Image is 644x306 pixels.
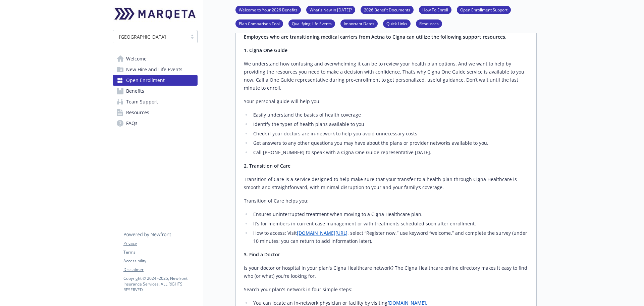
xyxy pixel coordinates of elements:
li: Ensures uninterrupted treatment when moving to a Cigna Healthcare plan. [251,210,528,218]
strong: 1. Cigna One Guide [244,47,287,53]
a: Resources [113,107,198,118]
a: Open Enrollment Support [457,6,511,13]
span: Welcome [126,53,147,64]
a: Team Support [113,96,198,107]
a: New Hire and Life Events [113,64,198,75]
a: Privacy [123,241,197,247]
a: Accessibility [123,258,197,264]
li: Get answers to any other questions you may have about the plans or provider networks available to... [251,139,528,147]
a: [DOMAIN_NAME]. [387,300,427,306]
p: Copyright © 2024 - 2025 , Newfront Insurance Services, ALL RIGHTS RESERVED [123,275,197,293]
li: How to access: Visit , select “Register now,” use keyword “welcome,” and complete the survey (und... [251,229,528,245]
a: Qualifying Life Events [288,20,335,27]
p: We understand how confusing and overwhelming it can be to review your health plan options. And we... [244,60,528,92]
a: Disclaimer [123,267,197,273]
span: Benefits [126,86,144,96]
a: Quick Links [383,20,411,27]
span: Open Enrollment [126,75,165,86]
span: New Hire and Life Events [126,64,182,75]
strong: Employees who are transitioning medical carriers from Aetna to Cigna can utilize the following su... [244,34,506,40]
a: Benefits [113,86,198,96]
p: Your personal guide will help you: [244,97,528,105]
p: Transition of Care helps you: [244,197,528,205]
p: Is your doctor or hospital in your plan's Cigna Healthcare network? The Cigna Healthcare online d... [244,264,528,280]
a: FAQs [113,118,198,129]
p: Search your plan's network in four simple steps: [244,286,528,294]
a: Resources [416,20,442,27]
p: Transition of Care is a service designed to help make sure that your transfer to a health plan th... [244,175,528,191]
li: Check if your doctors are in-network to help you avoid unnecessary costs [251,130,528,138]
li: It’s for members in current case management or with treatments scheduled soon after enrollment. [251,220,528,228]
li: Call [PHONE_NUMBER] to speak with a Cigna One Guide representative [DATE]. [251,148,528,157]
a: Welcome [113,53,198,64]
li: Identify the types of health plans available to you [251,120,528,128]
a: Terms [123,249,197,255]
a: What's New in [DATE]? [306,6,355,13]
a: Important Dates [340,20,378,27]
a: Open Enrollment [113,75,198,86]
span: [GEOGRAPHIC_DATA] [119,33,166,40]
a: Plan Comparison Tool [235,20,283,27]
a: 2026 Benefit Documents [361,6,414,13]
a: Welcome to Your 2026 Benefits [235,6,301,13]
span: [GEOGRAPHIC_DATA] [116,33,184,40]
span: Resources [126,107,149,118]
span: Team Support [126,96,158,107]
strong: 2. Transition of Care [244,163,290,169]
span: FAQs [126,118,138,129]
a: How To Enroll [419,6,451,13]
strong: 3. Find a Doctor [244,251,280,258]
li: Easily understand the basics of health coverage [251,111,528,119]
a: [DOMAIN_NAME][URL] [297,230,347,236]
